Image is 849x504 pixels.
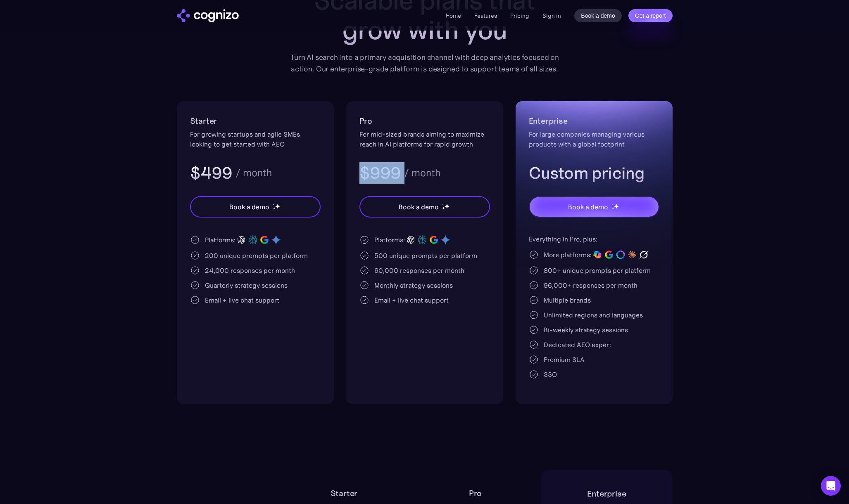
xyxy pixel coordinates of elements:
[235,168,272,178] div: / month
[229,202,269,212] div: Book a demo
[374,265,464,275] div: 60,000 responses per month
[205,295,279,305] div: Email + live chat support
[444,203,449,209] img: star
[374,251,477,260] div: 500 unique prompts per platform
[544,325,628,335] div: Bi-weekly strategy sessions
[177,9,239,22] img: cognizo logo
[611,204,613,205] img: star
[442,204,443,205] img: star
[574,9,622,22] a: Book a demo
[544,280,637,290] div: 96,000+ responses per month
[284,52,565,75] div: Turn AI search into a primary acquisition channel with deep analytics focused on action. Our ente...
[474,12,497,19] a: Features
[359,114,490,128] h2: Pro
[374,280,453,290] div: Monthly strategy sessions
[544,295,591,305] div: Multiple brands
[359,196,490,218] a: Book a demostarstarstar
[273,204,274,205] img: star
[568,202,608,212] div: Book a demo
[542,11,561,21] a: Sign in
[190,114,321,128] h2: Starter
[442,207,445,210] img: star
[544,369,557,379] div: SSO
[205,280,288,290] div: Quarterly strategy sessions
[374,295,449,305] div: Email + live chat support
[821,476,841,496] div: Open Intercom Messenger
[614,203,619,209] img: star
[544,340,611,350] div: Dedicated AEO expert
[273,207,276,210] img: star
[544,250,592,260] div: More platforms:
[544,265,651,275] div: 800+ unique prompts per platform
[190,196,321,218] a: Book a demostarstarstar
[177,9,239,22] a: home
[275,203,280,209] img: star
[529,196,659,218] a: Book a demostarstarstar
[404,168,440,178] div: / month
[529,129,659,149] div: For large companies managing various products with a global footprint
[205,235,235,245] div: Platforms:
[190,129,321,149] div: For growing startups and agile SMEs looking to get started with AEO
[611,207,614,210] img: star
[529,234,659,244] div: Everything in Pro, plus:
[331,487,358,500] h2: Starter
[544,355,585,364] div: Premium SLA
[469,487,482,500] h2: Pro
[205,265,295,275] div: 24,000 responses per month
[544,310,643,320] div: Unlimited regions and languages
[510,12,529,19] a: Pricing
[205,251,308,260] div: 200 unique prompts per platform
[529,162,659,184] h3: Custom pricing
[190,162,233,184] h3: $499
[529,114,659,128] h2: Enterprise
[587,487,626,500] h2: Enterprise
[359,162,401,184] h3: $999
[628,9,673,22] a: Get a report
[359,129,490,149] div: For mid-sized brands aiming to maximize reach in AI platforms for rapid growth
[399,202,438,212] div: Book a demo
[374,235,405,245] div: Platforms:
[446,12,461,19] a: Home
